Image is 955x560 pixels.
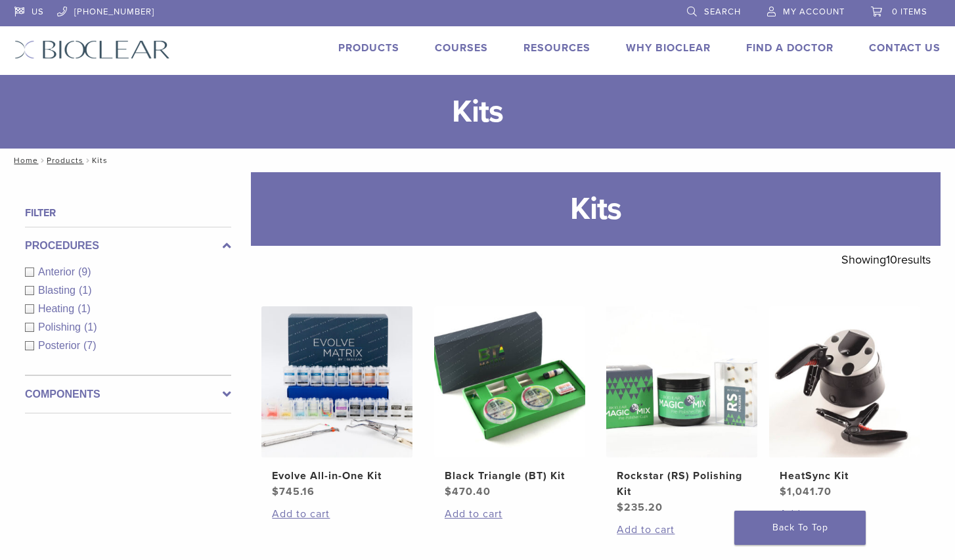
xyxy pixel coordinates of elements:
a: Add to cart: “Rockstar (RS) Polishing Kit” [617,522,747,538]
img: HeatSync Kit [769,306,920,457]
a: Courses [435,41,488,55]
label: Procedures [25,238,231,254]
span: $ [617,501,624,514]
a: Back To Top [734,511,866,545]
a: Rockstar (RS) Polishing KitRockstar (RS) Polishing Kit $235.20 [606,306,759,515]
nav: Kits [5,149,950,172]
a: Add to cart: “Evolve All-in-One Kit” [272,506,402,522]
span: 0 items [892,7,927,17]
span: / [38,157,47,164]
bdi: 470.40 [445,485,491,498]
img: Rockstar (RS) Polishing Kit [606,306,757,457]
bdi: 1,041.70 [780,485,832,498]
span: Search [704,7,741,17]
span: (1) [79,285,92,296]
h2: Rockstar (RS) Polishing Kit [617,468,747,500]
span: (9) [78,266,91,277]
a: Add to cart: “HeatSync Kit” [780,506,910,522]
span: Anterior [38,266,78,277]
span: $ [780,485,787,498]
bdi: 235.20 [617,501,663,514]
p: Showing results [841,246,931,273]
label: Components [25,386,231,402]
a: Find A Doctor [746,41,833,55]
span: (1) [84,321,97,333]
h2: Evolve All-in-One Kit [272,468,402,484]
a: Resources [523,41,590,55]
a: Home [10,156,38,165]
span: (7) [83,340,97,351]
a: Contact Us [869,41,941,55]
span: Posterior [38,340,83,351]
a: Products [338,41,399,55]
span: $ [272,485,279,498]
img: Black Triangle (BT) Kit [434,306,585,457]
a: Products [47,156,83,165]
span: (1) [78,303,91,314]
a: HeatSync KitHeatSync Kit $1,041.70 [768,306,922,500]
a: Black Triangle (BT) KitBlack Triangle (BT) Kit $470.40 [433,306,587,500]
h2: HeatSync Kit [780,468,910,484]
span: 10 [886,252,897,267]
span: / [83,157,92,164]
h4: Filter [25,205,231,221]
img: Evolve All-in-One Kit [261,306,412,457]
a: Why Bioclear [626,41,711,55]
span: My Account [783,7,845,17]
span: $ [445,485,452,498]
span: Heating [38,303,78,314]
h2: Black Triangle (BT) Kit [445,468,575,484]
bdi: 745.16 [272,485,315,498]
span: Blasting [38,285,79,296]
h1: Kits [251,172,941,246]
a: Add to cart: “Black Triangle (BT) Kit” [445,506,575,522]
span: Polishing [38,321,84,333]
a: Evolve All-in-One KitEvolve All-in-One Kit $745.16 [261,306,414,500]
img: Bioclear [14,40,170,59]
